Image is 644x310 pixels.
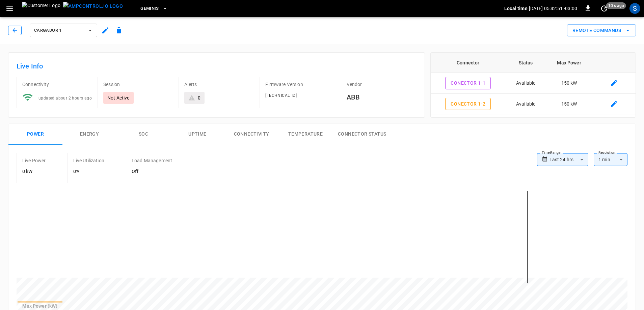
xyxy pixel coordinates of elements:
[546,53,592,73] th: Max Power
[506,94,546,115] td: Available
[265,93,297,98] span: [TECHNICAL_ID]
[567,24,636,37] button: Remote Commands
[30,24,97,37] button: Cargador 1
[546,94,592,115] td: 150 kW
[34,27,84,34] span: Cargador 1
[132,168,172,175] h6: Off
[549,153,588,166] div: Last 24 hrs
[73,168,104,175] h6: 0%
[606,2,626,9] span: 10 s ago
[116,123,170,145] button: SOC
[140,5,159,12] span: Geminis
[17,61,417,72] h6: Live Info
[629,3,640,14] div: profile-icon
[445,98,491,110] button: Conector 1-2
[22,157,46,164] p: Live Power
[132,157,172,164] p: Load Management
[278,123,332,145] button: Temperature
[170,123,224,145] button: Uptime
[506,53,546,73] th: Status
[567,24,636,37] div: remote commands options
[198,94,200,101] div: 0
[38,96,92,101] span: updated about 2 hours ago
[504,5,528,12] p: Local time
[8,123,62,145] button: Power
[598,150,615,156] label: Resolution
[594,153,627,166] div: 1 min
[73,157,104,164] p: Live Utilization
[103,81,173,88] p: Session
[506,73,546,94] td: Available
[22,81,92,88] p: Connectivity
[63,2,123,10] img: ampcontrol.io logo
[107,94,130,101] p: Not Active
[224,123,278,145] button: Connectivity
[431,53,636,156] table: connector table
[265,81,335,88] p: Firmware Version
[445,77,491,89] button: Conector 1-1
[184,81,254,88] p: Alerts
[546,114,592,135] td: 150 kW
[599,3,610,14] button: set refresh interval
[22,2,60,15] img: Customer Logo
[529,5,577,12] p: [DATE] 05:42:51 -03:00
[546,73,592,94] td: 150 kW
[138,2,170,15] button: Geminis
[506,114,546,135] td: Available
[347,81,417,88] p: Vendor
[22,168,46,175] h6: 0 kW
[62,123,116,145] button: Energy
[332,123,392,145] button: Connector Status
[347,92,417,103] h6: ABB
[542,150,561,156] label: Time Range
[431,53,506,73] th: Connector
